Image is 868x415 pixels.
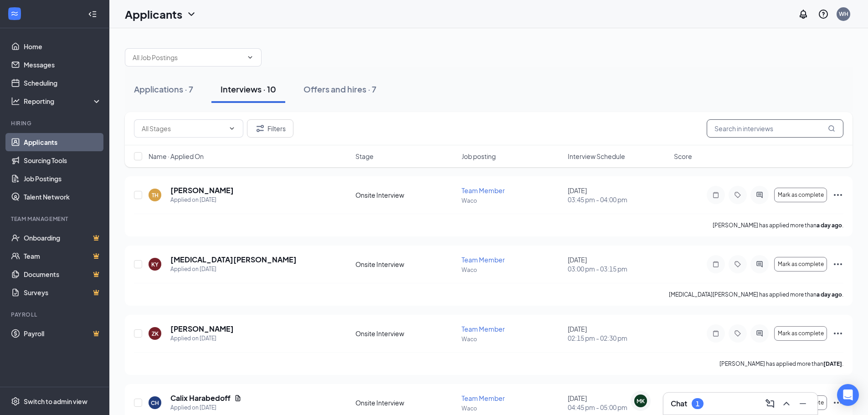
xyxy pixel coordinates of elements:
a: SurveysCrown [24,283,102,302]
svg: ActiveChat [754,191,765,199]
div: [DATE] [568,324,668,343]
svg: Tag [732,330,743,337]
svg: Ellipses [832,328,843,339]
button: Minimize [796,396,810,411]
svg: Notifications [798,9,809,20]
span: Mark as complete [778,192,824,198]
svg: ChevronDown [228,125,236,132]
a: DocumentsCrown [24,265,102,283]
b: [DATE] [823,360,842,367]
b: a day ago [817,222,842,229]
span: 03:00 pm - 03:15 pm [568,264,668,273]
div: Interviews · 10 [221,83,276,95]
p: [PERSON_NAME] has applied more than . [719,360,843,368]
a: OnboardingCrown [24,229,102,247]
a: PayrollCrown [24,324,102,343]
svg: ChevronDown [247,54,254,61]
div: Applied on [DATE] [170,195,234,205]
button: Mark as complete [774,326,827,341]
h3: Chat [671,399,687,409]
div: Onsite Interview [355,190,456,200]
div: Onsite Interview [355,398,456,407]
svg: Tag [732,191,743,199]
input: All Job Postings [133,52,243,62]
svg: MagnifyingGlass [828,125,835,132]
svg: Document [234,395,241,402]
a: Sourcing Tools [24,151,102,169]
span: Team Member [462,325,505,333]
svg: Ellipses [832,190,843,200]
svg: ActiveChat [754,330,765,337]
span: 04:45 pm - 05:00 pm [568,403,668,412]
span: Interview Schedule [568,152,625,161]
span: Job posting [462,152,496,161]
div: CH [151,399,159,407]
a: Scheduling [24,74,102,92]
a: Job Postings [24,169,102,188]
input: Search in interviews [707,119,843,138]
div: MK [637,397,645,405]
span: Team Member [462,186,505,195]
div: Team Management [11,215,100,223]
div: [DATE] [568,186,668,204]
p: [MEDICAL_DATA][PERSON_NAME] has applied more than . [669,291,843,298]
div: Applied on [DATE] [170,265,297,274]
svg: Ellipses [832,259,843,270]
svg: ChevronUp [781,398,792,409]
div: [DATE] [568,394,668,412]
p: [PERSON_NAME] has applied more than . [713,221,843,229]
span: Mark as complete [778,330,824,337]
a: TeamCrown [24,247,102,265]
svg: ChevronDown [186,9,197,20]
div: Hiring [11,119,100,127]
button: Mark as complete [774,188,827,202]
svg: ComposeMessage [765,398,776,409]
svg: Analysis [11,97,20,106]
span: Stage [355,152,374,161]
svg: Note [710,261,721,268]
button: ComposeMessage [763,396,777,411]
h5: [PERSON_NAME] [170,324,234,334]
h5: [MEDICAL_DATA][PERSON_NAME] [170,255,297,265]
span: Team Member [462,394,505,402]
button: Mark as complete [774,257,827,272]
div: 1 [696,400,699,408]
svg: Minimize [797,398,808,409]
p: Waco [462,266,562,274]
p: Waco [462,405,562,412]
div: [DATE] [568,255,668,273]
a: Home [24,37,102,56]
div: Applied on [DATE] [170,334,234,343]
div: ZK [152,330,159,338]
h5: [PERSON_NAME] [170,185,234,195]
div: Payroll [11,311,100,318]
div: Onsite Interview [355,260,456,269]
div: Offers and hires · 7 [303,83,376,95]
span: Name · Applied On [149,152,204,161]
div: Onsite Interview [355,329,456,338]
p: Waco [462,335,562,343]
div: Open Intercom Messenger [837,384,859,406]
button: Filter Filters [247,119,293,138]
svg: Tag [732,261,743,268]
a: Messages [24,56,102,74]
div: KY [151,261,159,268]
div: Applications · 7 [134,83,193,95]
div: Switch to admin view [24,397,87,406]
svg: WorkstreamLogo [10,9,19,18]
svg: Collapse [88,10,97,19]
svg: QuestionInfo [818,9,829,20]
b: a day ago [817,291,842,298]
div: TH [152,191,159,199]
svg: ActiveChat [754,261,765,268]
h5: Calix Harabedoff [170,393,231,403]
svg: Settings [11,397,20,406]
h1: Applicants [125,6,182,22]
svg: Filter [255,123,266,134]
span: Score [674,152,692,161]
div: Reporting [24,97,102,106]
svg: Ellipses [832,397,843,408]
div: Applied on [DATE] [170,403,241,412]
span: Mark as complete [778,261,824,267]
span: 03:45 pm - 04:00 pm [568,195,668,204]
